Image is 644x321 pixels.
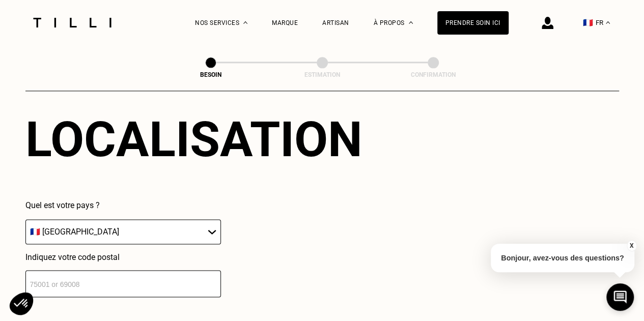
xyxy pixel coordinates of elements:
button: X [626,240,636,251]
img: Menu déroulant [243,21,247,24]
div: Confirmation [382,71,484,78]
div: Estimation [271,71,373,78]
img: menu déroulant [606,21,610,24]
a: Marque [272,19,298,26]
div: Localisation [25,111,362,168]
p: Indiquez votre code postal [25,252,221,262]
img: Menu déroulant à propos [409,21,413,24]
div: Besoin [160,71,262,78]
img: icône connexion [542,17,553,29]
p: Bonjour, avez-vous des questions? [491,244,634,272]
img: Logo du service de couturière Tilli [30,18,115,27]
a: Prendre soin ici [437,11,509,35]
span: 🇫🇷 [583,18,593,27]
p: Quel est votre pays ? [25,200,221,210]
input: 75001 or 69008 [25,270,221,297]
a: Artisan [322,19,349,26]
